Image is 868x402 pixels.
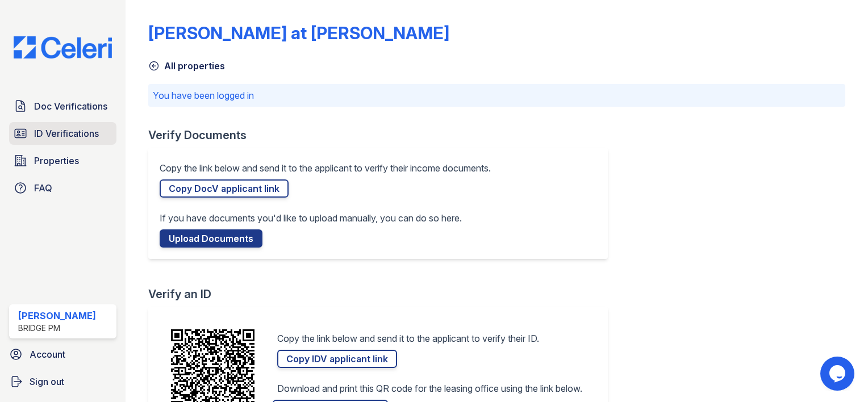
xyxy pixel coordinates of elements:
a: Copy IDV applicant link [277,350,397,368]
a: Sign out [5,370,121,393]
a: ID Verifications [9,122,116,145]
p: If you have documents you'd like to upload manually, you can do so here. [160,211,462,225]
span: Sign out [30,375,64,388]
p: You have been logged in [153,89,841,102]
div: [PERSON_NAME] at [PERSON_NAME] [148,23,449,43]
p: Download and print this QR code for the leasing office using the link below. [277,382,582,395]
div: Verify an ID [148,286,617,302]
a: Doc Verifications [9,95,116,118]
a: All properties [148,59,225,73]
a: Copy DocV applicant link [160,179,289,198]
p: Copy the link below and send it to the applicant to verify their income documents. [160,161,491,175]
iframe: chat widget [820,357,857,391]
div: Bridge PM [18,323,96,334]
img: CE_Logo_Blue-a8612792a0a2168367f1c8372b55b34899dd931a85d93a1a3d3e32e68fde9ad4.png [5,36,121,58]
a: Properties [9,149,116,172]
div: [PERSON_NAME] [18,309,96,323]
span: ID Verifications [34,127,99,140]
span: Account [30,347,65,361]
a: FAQ [9,177,116,199]
a: Account [5,343,121,366]
div: Verify Documents [148,127,617,143]
a: Upload Documents [160,229,262,248]
span: Properties [34,154,79,167]
span: Doc Verifications [34,99,107,113]
p: Copy the link below and send it to the applicant to verify their ID. [277,332,539,345]
span: FAQ [34,181,52,195]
